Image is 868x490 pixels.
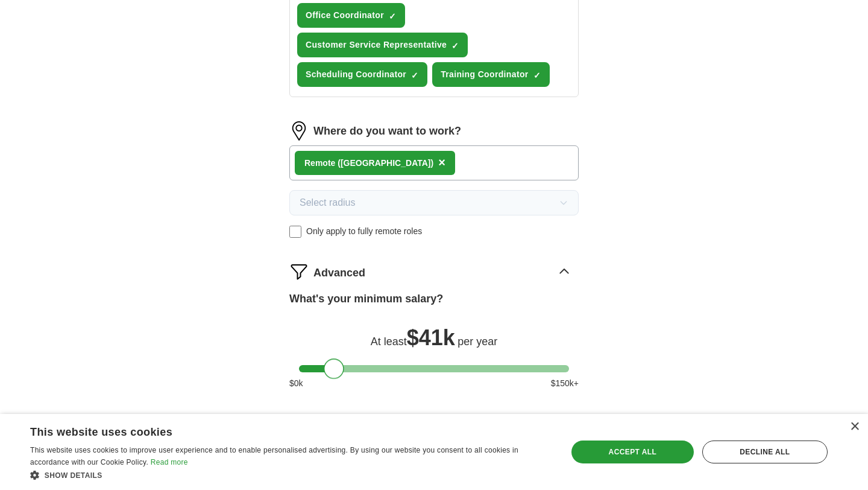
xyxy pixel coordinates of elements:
span: Office Coordinator [306,9,384,22]
img: filter [289,262,309,281]
button: Scheduling Coordinator✓ [297,62,427,87]
span: ✓ [389,11,396,21]
button: Select radius [289,190,579,215]
div: Remote ([GEOGRAPHIC_DATA]) [304,157,433,170]
span: ✓ [533,71,541,80]
button: Training Coordinator✓ [432,62,549,87]
span: This website uses cookies to improve user experience and to enable personalised advertising. By u... [30,446,518,466]
span: Select radius [300,196,356,210]
span: At least [371,336,407,348]
button: × [438,154,445,172]
span: Show details [45,471,102,480]
span: × [438,156,445,169]
span: $ 0 k [289,377,303,390]
span: ✓ [411,71,418,80]
span: $ 150 k+ [551,377,579,390]
img: location.png [289,121,309,141]
div: This website uses cookies [30,421,521,439]
span: Scheduling Coordinator [306,68,406,81]
span: Only apply to fully remote roles [306,225,422,238]
input: Only apply to fully remote roles [289,226,301,238]
span: Training Coordinator [441,68,528,81]
span: ✓ [451,41,459,51]
button: Office Coordinator✓ [297,3,405,28]
div: Show details [30,469,552,481]
a: Read more, opens a new window [151,458,188,466]
span: Advanced [313,265,365,281]
label: What's your minimum salary? [289,291,443,307]
span: $ 41k [407,325,455,350]
span: Customer Service Representative [306,39,447,51]
div: Close [850,422,859,431]
div: Accept all [571,441,694,463]
label: Where do you want to work? [313,123,461,139]
div: Decline all [702,441,828,463]
button: Customer Service Representative✓ [297,33,468,57]
span: per year [458,336,497,348]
